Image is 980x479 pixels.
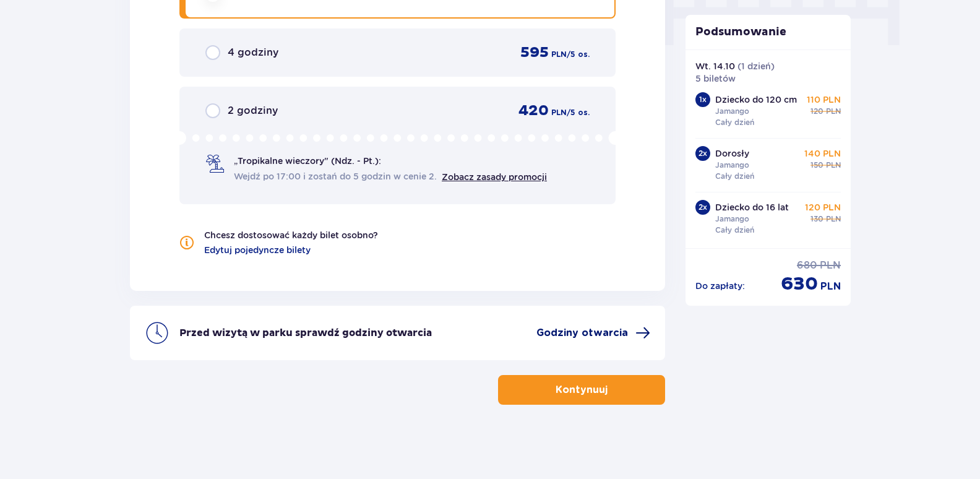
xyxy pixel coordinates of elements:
[797,259,817,272] span: 680
[781,272,818,296] span: 630
[567,107,590,118] span: / 5 os.
[204,229,378,241] p: Chcesz dostosować każdy bilet osobno?
[234,155,381,167] span: „Tropikalne wieczory" (Ndz. - Pt.):
[228,46,278,59] span: 4 godziny
[551,49,567,60] span: PLN
[715,171,754,182] p: Cały dzień
[715,117,754,128] p: Cały dzień
[826,214,841,225] span: PLN
[518,101,549,120] span: 420
[228,104,278,118] span: 2 godziny
[820,280,841,293] span: PLN
[536,326,628,340] span: Godziny otwarcia
[715,147,749,160] p: Dorosły
[695,146,710,161] div: 2 x
[695,92,710,107] div: 1 x
[715,106,749,117] p: Jamango
[442,172,547,182] a: Zobacz zasady promocji
[737,60,775,72] p: ( 1 dzień )
[234,170,437,183] span: Wejdź po 17:00 i zostań do 5 godzin w cenie 2.
[536,326,650,340] a: Godziny otwarcia
[820,259,841,272] span: PLN
[805,201,841,214] p: 120 PLN
[695,200,710,215] div: 2 x
[686,25,851,40] p: Podsumowanie
[804,147,841,160] p: 140 PLN
[551,107,567,118] span: PLN
[498,375,665,405] button: Kontynuuj
[826,160,841,171] span: PLN
[715,225,754,236] p: Cały dzień
[204,244,311,256] a: Edytuj pojedyncze bilety
[567,49,590,60] span: / 5 os.
[695,60,735,72] p: Wt. 14.10
[695,280,745,292] p: Do zapłaty :
[810,106,823,117] span: 120
[520,43,549,62] span: 595
[807,93,841,106] p: 110 PLN
[810,160,823,171] span: 150
[179,326,432,340] p: Przed wizytą w parku sprawdź godziny otwarcia
[556,383,608,397] p: Kontynuuj
[715,214,749,225] p: Jamango
[715,160,749,171] p: Jamango
[715,93,797,106] p: Dziecko do 120 cm
[826,106,841,117] span: PLN
[695,72,736,85] p: 5 biletów
[715,201,789,214] p: Dziecko do 16 lat
[810,214,823,225] span: 130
